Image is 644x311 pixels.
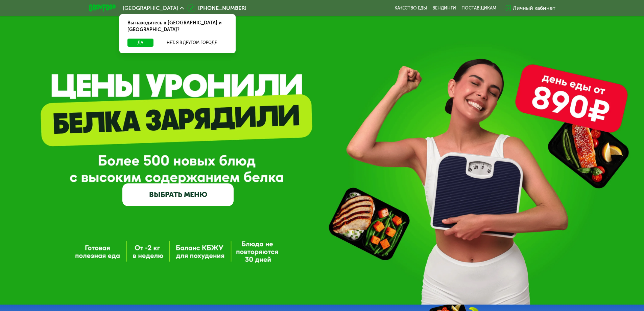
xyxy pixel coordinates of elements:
div: Личный кабинет [513,4,555,12]
button: Нет, я в другом городе [156,39,228,47]
a: Вендинги [432,5,456,11]
div: поставщикам [461,5,496,11]
a: ВЫБРАТЬ МЕНЮ [122,183,234,206]
button: Да [127,39,153,47]
span: [GEOGRAPHIC_DATA] [123,5,178,11]
a: [PHONE_NUMBER] [187,4,246,12]
a: Качество еды [395,5,427,11]
div: Вы находитесь в [GEOGRAPHIC_DATA] и [GEOGRAPHIC_DATA]? [119,14,236,39]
